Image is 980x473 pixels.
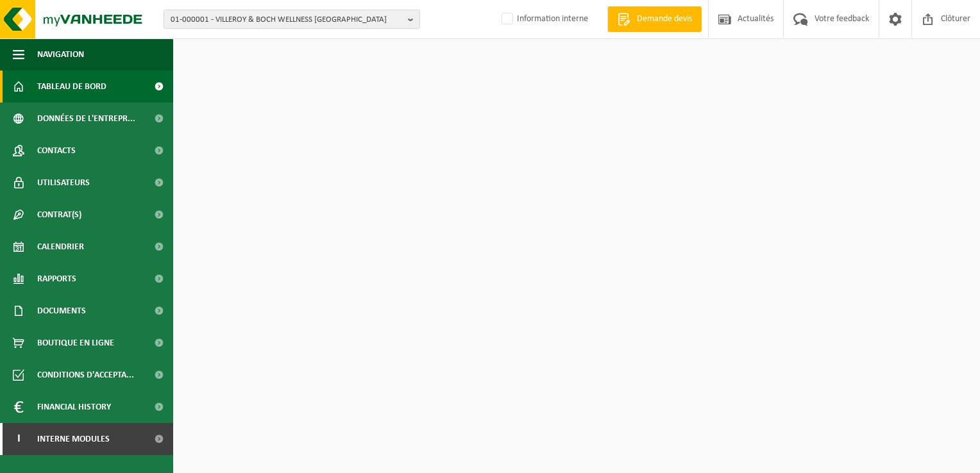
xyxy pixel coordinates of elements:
span: Données de l'entrepr... [37,103,135,135]
span: Tableau de bord [37,71,106,103]
button: 01-000001 - VILLEROY & BOCH WELLNESS [GEOGRAPHIC_DATA] [164,10,420,29]
span: I [13,423,24,455]
span: Navigation [37,38,84,71]
label: Information interne [499,10,588,29]
span: Contrat(s) [37,199,81,231]
span: Rapports [37,263,76,295]
span: Boutique en ligne [37,327,114,359]
span: Interne modules [37,423,110,455]
span: Documents [37,295,86,327]
span: Demande devis [634,13,695,26]
span: Financial History [37,391,111,423]
span: Conditions d'accepta... [37,359,134,391]
span: Contacts [37,135,76,167]
span: 01-000001 - VILLEROY & BOCH WELLNESS [GEOGRAPHIC_DATA] [171,10,403,29]
span: Calendrier [37,231,84,263]
a: Demande devis [607,6,702,32]
span: Utilisateurs [37,167,90,199]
